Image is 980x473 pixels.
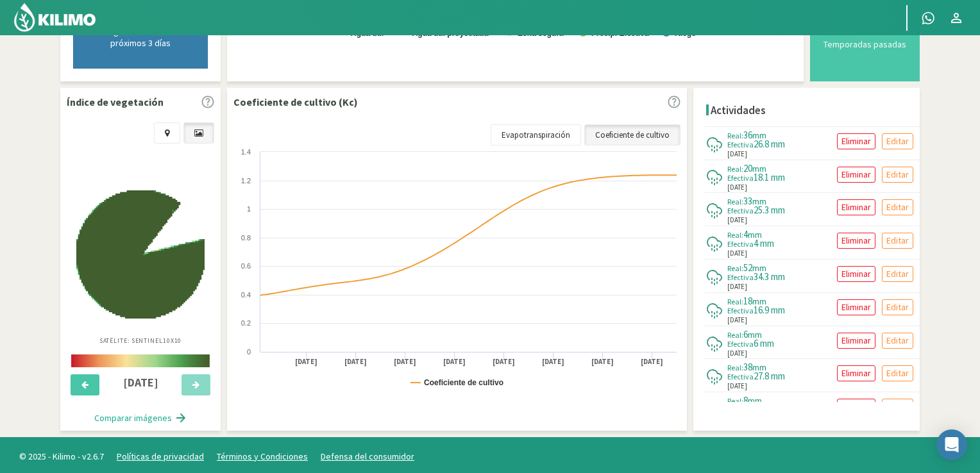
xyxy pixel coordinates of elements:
span: 18.1 mm [754,171,785,183]
p: Eliminar [841,300,871,315]
span: Real: [727,363,743,372]
p: Eliminar [841,200,871,215]
text: [DATE] [542,357,564,367]
button: Eliminar [837,233,875,249]
img: scale [71,354,210,367]
span: 20 [743,162,752,174]
span: 38 [743,361,752,373]
span: 4 [743,228,748,240]
span: Real: [727,396,743,406]
span: [DATE] [727,182,747,193]
span: [DATE] [727,149,747,160]
span: mm [752,295,766,307]
button: Editar [882,199,913,215]
span: 6 mm [754,337,774,349]
span: Real: [727,230,743,240]
p: Eliminar [841,333,871,348]
span: Efectiva [727,140,754,149]
p: Satélite: Sentinel [99,336,182,345]
div: Open Intercom Messenger [936,429,967,460]
span: Real: [727,330,743,340]
span: 33 [743,195,752,207]
text: 0.8 [241,234,251,242]
span: Real: [727,197,743,206]
button: Eliminar [837,333,875,349]
span: mm [752,195,766,207]
span: 52 [743,261,752,274]
p: Eliminar [841,233,871,248]
p: Eliminar [841,366,871,381]
button: Comparar imágenes [81,405,200,431]
text: 0.2 [241,319,251,327]
text: 1.4 [241,148,251,156]
span: mm [752,129,766,141]
text: Coeficiente de cultivo [424,378,503,387]
span: 34.3 mm [754,270,785,283]
img: b4b405fa-8461-4471-b06d-3edb6bdfd0f5_-_sentinel_-_2025-10-02.png [76,190,205,319]
button: Eliminar [837,266,875,282]
text: [DATE] [443,357,466,367]
span: 6 [743,328,748,340]
h4: [DATE] [107,376,174,389]
button: Eliminar [837,167,875,183]
p: Editar [886,333,909,348]
span: 8 [743,394,748,406]
span: © 2025 - Kilimo - v2.6.7 [13,450,110,463]
text: 0 [247,348,251,356]
span: 16.9 mm [754,304,785,316]
button: Editar [882,133,913,149]
button: Editar [882,399,913,415]
span: [DATE] [727,215,747,226]
text: [DATE] [344,357,367,367]
text: [DATE] [394,357,416,367]
span: Efectiva [727,372,754,381]
button: Editar [882,266,913,282]
text: [DATE] [295,357,317,367]
p: Eliminar [841,167,871,182]
button: Eliminar [837,133,875,149]
span: 18 [743,295,752,307]
text: 0.6 [241,262,251,270]
span: [DATE] [727,315,747,326]
p: Índice de vegetación [67,94,164,110]
text: [DATE] [493,357,515,367]
text: [DATE] [591,357,614,367]
span: [DATE] [727,248,747,259]
img: Kilimo [13,2,97,33]
button: Eliminar [837,365,875,381]
span: Efectiva [727,206,754,215]
p: Editar [886,134,909,149]
span: Real: [727,164,743,174]
span: 10X10 [163,336,182,345]
p: Editar [886,366,909,381]
span: mm [752,361,766,373]
span: [DATE] [727,381,747,392]
a: Evapotranspiración [491,124,581,146]
p: Editar [886,300,909,315]
span: Efectiva [727,306,754,315]
span: mm [748,395,762,406]
span: Efectiva [727,272,754,282]
p: Editar [886,200,909,215]
p: Editar [886,167,909,182]
button: Eliminar [837,199,875,215]
button: Eliminar [837,399,875,415]
button: Editar [882,167,913,183]
button: Editar [882,365,913,381]
text: [DATE] [641,357,663,367]
div: Temporadas pasadas [820,40,909,49]
text: 1.2 [241,177,251,185]
text: 0.4 [241,291,251,299]
span: mm [752,262,766,274]
a: Políticas de privacidad [117,451,204,462]
p: Regar 10 mm en los próximos 3 días [87,26,194,49]
span: 26.8 mm [754,138,785,150]
button: Editar [882,299,913,315]
p: Eliminar [841,134,871,149]
span: mm [752,163,766,174]
span: Efectiva [727,239,754,249]
span: Efectiva [727,173,754,183]
p: Eliminar [841,399,871,414]
h4: Actividades [711,104,766,117]
span: 27.8 mm [754,370,785,382]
